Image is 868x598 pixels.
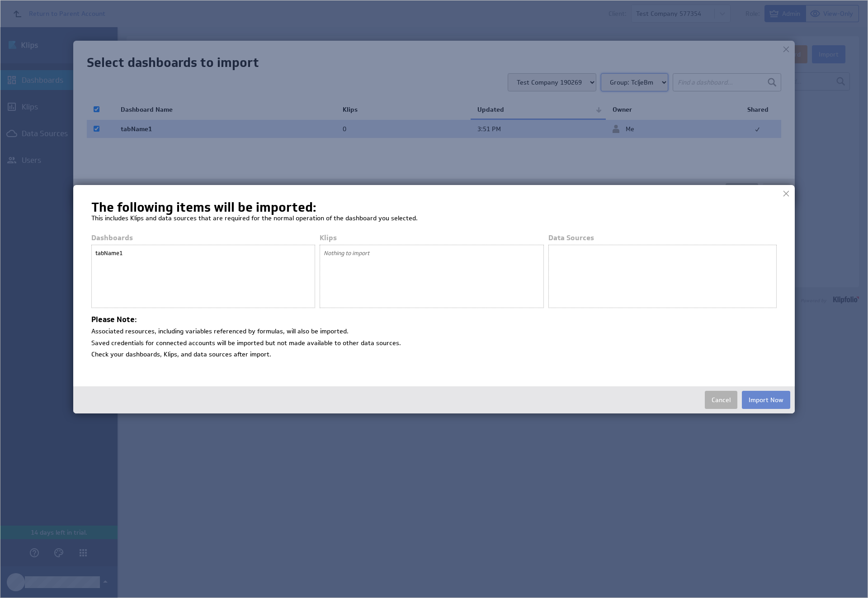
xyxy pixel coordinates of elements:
[548,233,777,245] div: Data Sources
[91,315,777,324] h4: Please Note:
[742,391,790,409] button: Import Now
[91,347,777,359] li: Check your dashboards, Klips, and data sources after import.
[320,233,548,245] div: Klips
[91,233,320,245] div: Dashboards
[91,212,777,225] p: This includes Klips and data sources that are required for the normal operation of the dashboard ...
[91,336,777,348] li: Saved credentials for connected accounts will be imported but not made available to other data so...
[322,247,541,260] div: Nothing to import
[91,203,777,212] h1: The following items will be imported:
[705,391,737,409] button: Cancel
[94,247,313,260] div: tabName1
[91,324,777,336] li: Associated resources, including variables referenced by formulas, will also be imported.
